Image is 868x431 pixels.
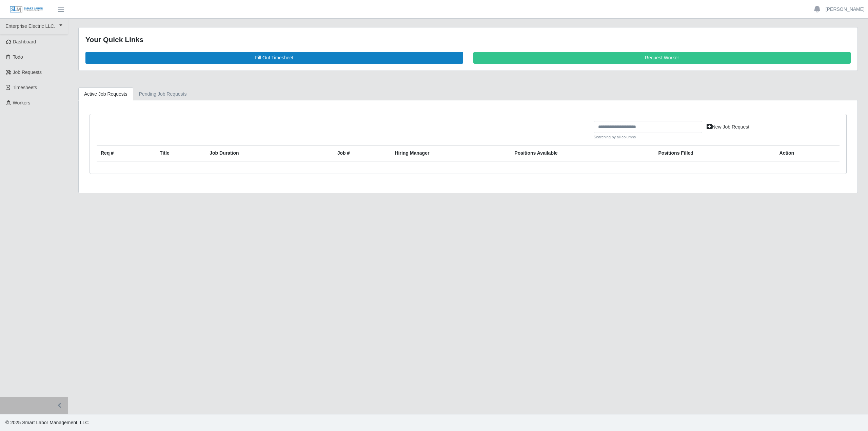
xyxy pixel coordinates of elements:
img: SLM Logo [9,6,43,13]
th: Job Duration [205,145,310,161]
span: Dashboard [13,39,36,44]
th: Action [775,145,840,161]
span: Workers [13,100,31,105]
th: Hiring Manager [391,145,510,161]
a: Pending Job Requests [133,87,193,101]
a: New Job Request [702,121,754,133]
small: Searching by all columns [594,134,702,140]
span: Timesheets [13,85,37,90]
th: Positions Filled [654,145,775,161]
th: Req # [97,145,156,161]
th: Title [156,145,205,161]
a: Fill Out Timesheet [85,52,463,64]
a: Active Job Requests [78,87,133,101]
th: Job # [333,145,391,161]
a: Request Worker [473,52,851,64]
a: [PERSON_NAME] [826,6,865,13]
span: Todo [13,54,23,60]
span: Job Requests [13,70,42,75]
th: Positions Available [510,145,654,161]
span: © 2025 Smart Labor Management, LLC [5,420,88,425]
div: Your Quick Links [85,34,851,45]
